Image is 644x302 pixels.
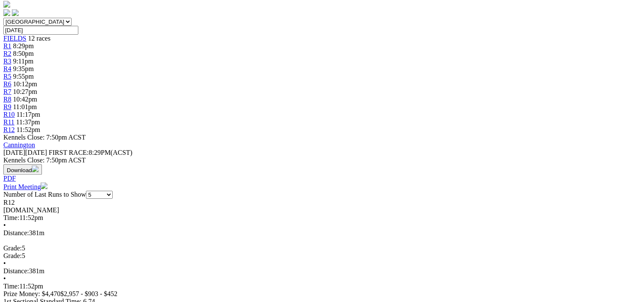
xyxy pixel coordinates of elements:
[3,191,641,199] div: Number of Last Runs to Show
[3,149,25,156] span: [DATE]
[3,222,6,229] span: •
[3,50,11,57] a: R2
[3,244,641,252] div: 5
[13,88,37,95] span: 10:27pm
[3,260,6,267] span: •
[3,252,641,260] div: 5
[3,73,11,80] a: R5
[3,175,641,182] div: Download
[17,126,40,133] span: 11:52pm
[3,134,86,141] span: Kennels Close: 7:50pm ACST
[3,1,10,8] img: logo-grsa-white.png
[3,9,10,16] img: facebook.svg
[3,65,11,72] a: R4
[13,80,37,88] span: 10:12pm
[3,96,11,103] a: R8
[17,111,40,118] span: 11:17pm
[3,183,47,190] a: Print Meeting
[3,103,11,110] a: R9
[3,229,29,236] span: Distance:
[3,35,26,42] a: FIELDS
[13,58,33,65] span: 9:11pm
[3,149,47,156] span: [DATE]
[3,206,641,214] div: [DOMAIN_NAME]
[12,9,19,16] img: twitter.svg
[3,199,15,206] span: R12
[16,118,40,126] span: 11:37pm
[3,244,22,252] span: Grade:
[3,156,641,164] div: Kennels Close: 7:50pm ACST
[32,165,39,172] img: download.svg
[13,73,34,80] span: 9:55pm
[3,229,641,237] div: 381m
[3,252,22,259] span: Grade:
[3,58,11,65] a: R3
[49,149,88,156] span: FIRST RACE:
[13,42,34,49] span: 8:29pm
[3,88,11,95] a: R7
[3,214,641,222] div: 11:52pm
[13,103,37,110] span: 11:01pm
[3,141,35,148] a: Cannington
[3,118,14,126] a: R11
[3,26,78,35] input: Select date
[3,275,6,282] span: •
[3,214,19,221] span: Time:
[61,290,118,297] span: $2,957 - $903 - $452
[3,283,19,290] span: Time:
[13,50,34,57] span: 8:50pm
[3,175,16,182] a: PDF
[28,35,50,42] span: 12 races
[13,96,37,103] span: 10:42pm
[3,126,15,133] a: R12
[13,65,34,72] span: 9:35pm
[49,149,133,156] span: 8:29PM(ACST)
[3,80,11,88] a: R6
[41,182,47,189] img: printer.svg
[3,283,641,290] div: 11:52pm
[3,267,641,275] div: 381m
[3,267,29,275] span: Distance:
[3,111,15,118] a: R10
[3,164,42,175] button: Download
[3,42,11,49] a: R1
[3,290,641,298] div: Prize Money: $4,470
